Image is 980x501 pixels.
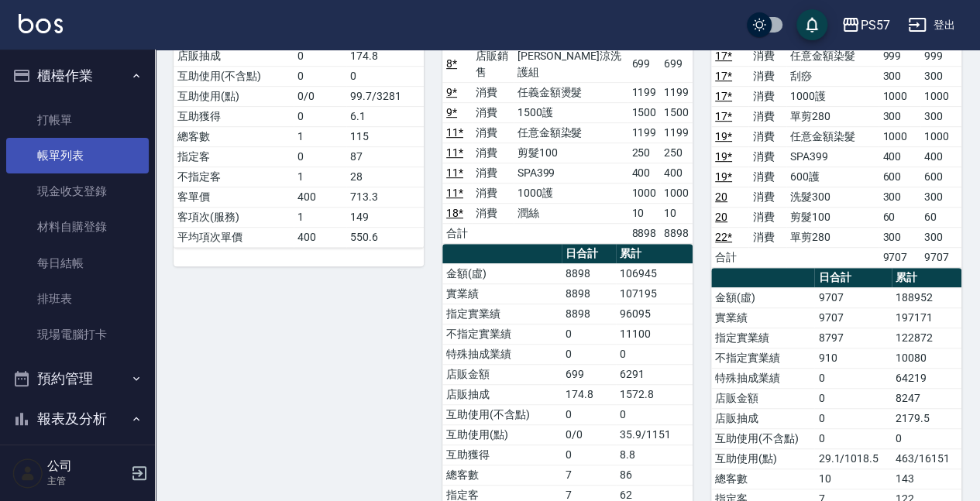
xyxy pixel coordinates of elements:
[562,384,616,404] td: 174.8
[796,9,827,40] button: save
[786,106,879,126] td: 單剪280
[616,324,693,344] td: 11100
[442,324,562,344] td: 不指定實業績
[879,86,920,106] td: 1000
[47,474,126,488] p: 主管
[174,106,294,126] td: 互助獲得
[879,227,920,247] td: 300
[879,187,920,207] td: 300
[346,106,424,126] td: 6.1
[6,245,149,281] a: 每日結帳
[892,428,961,448] td: 0
[748,146,786,166] td: 消費
[879,146,920,166] td: 400
[616,344,693,364] td: 0
[562,404,616,424] td: 0
[711,348,814,368] td: 不指定實業績
[472,183,514,203] td: 消費
[892,408,961,428] td: 2179.5
[562,465,616,485] td: 7
[711,368,814,388] td: 特殊抽成業績
[294,126,346,146] td: 1
[892,328,961,348] td: 122872
[814,287,891,307] td: 9707
[786,146,879,166] td: SPA399
[6,56,149,96] button: 櫃檯作業
[892,287,961,307] td: 188952
[892,268,961,288] th: 累計
[660,102,693,122] td: 1500
[514,122,628,142] td: 任意金額染髮
[660,142,693,163] td: 250
[294,187,346,207] td: 400
[879,66,920,86] td: 300
[174,46,294,66] td: 店販抽成
[786,166,879,187] td: 600護
[562,424,616,444] td: 0/0
[892,368,961,388] td: 64219
[346,227,424,247] td: 550.6
[562,263,616,283] td: 8898
[6,209,149,245] a: 材料自購登錄
[294,66,346,86] td: 0
[814,328,891,348] td: 8797
[628,163,660,183] td: 400
[442,344,562,364] td: 特殊抽成業績
[174,207,294,227] td: 客項次(服務)
[660,183,693,203] td: 1000
[920,66,961,86] td: 300
[711,247,748,267] td: 合計
[346,66,424,86] td: 0
[294,46,346,66] td: 0
[711,428,814,448] td: 互助使用(不含點)
[562,364,616,384] td: 699
[814,408,891,428] td: 0
[346,146,424,166] td: 87
[814,468,891,489] td: 10
[879,207,920,227] td: 60
[442,384,562,404] td: 店販抽成
[920,146,961,166] td: 400
[47,458,126,474] h5: 公司
[616,404,693,424] td: 0
[660,46,693,82] td: 699
[628,203,660,223] td: 10
[628,82,660,102] td: 1199
[786,86,879,106] td: 1000護
[920,106,961,126] td: 300
[892,468,961,489] td: 143
[346,46,424,66] td: 174.8
[786,66,879,86] td: 刮痧
[616,384,693,404] td: 1572.8
[562,344,616,364] td: 0
[786,46,879,66] td: 任意金額染髮
[472,82,514,102] td: 消費
[616,304,693,324] td: 96095
[174,126,294,146] td: 總客數
[472,163,514,183] td: 消費
[748,86,786,106] td: 消費
[814,268,891,288] th: 日合計
[628,142,660,163] td: 250
[616,364,693,384] td: 6291
[294,207,346,227] td: 1
[174,86,294,106] td: 互助使用(點)
[748,106,786,126] td: 消費
[174,166,294,187] td: 不指定客
[814,368,891,388] td: 0
[346,126,424,146] td: 115
[715,190,727,203] a: 20
[920,86,961,106] td: 1000
[294,146,346,166] td: 0
[472,102,514,122] td: 消費
[860,15,889,35] div: PS57
[920,207,961,227] td: 60
[711,328,814,348] td: 指定實業績
[715,211,727,223] a: 20
[19,14,63,33] img: Logo
[616,263,693,283] td: 106945
[892,307,961,328] td: 197171
[6,173,149,209] a: 現金收支登錄
[442,304,562,324] td: 指定實業績
[660,223,693,243] td: 8898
